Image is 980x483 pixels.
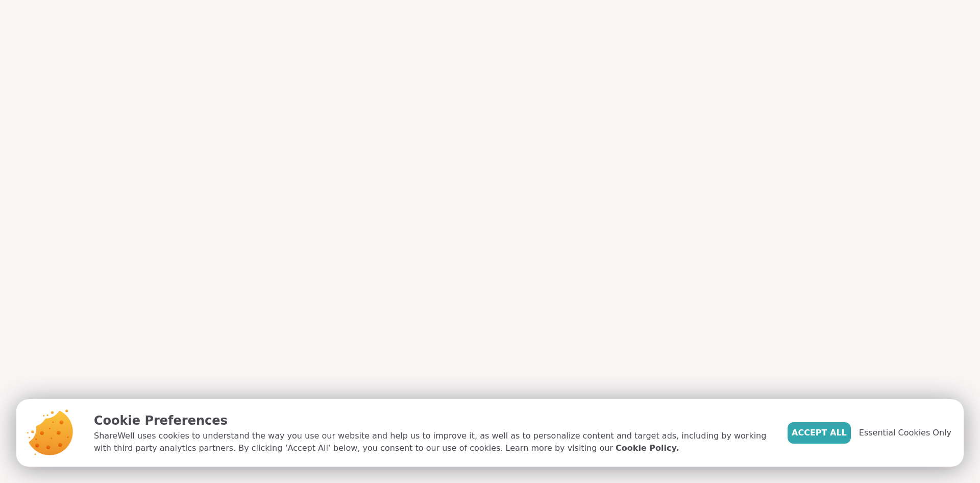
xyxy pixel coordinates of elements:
span: Essential Cookies Only [859,427,951,439]
p: Cookie Preferences [94,411,771,430]
p: ShareWell uses cookies to understand the way you use our website and help us to improve it, as we... [94,430,771,454]
span: Accept All [792,427,847,439]
button: Accept All [788,422,851,444]
a: Cookie Policy. [616,442,679,454]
